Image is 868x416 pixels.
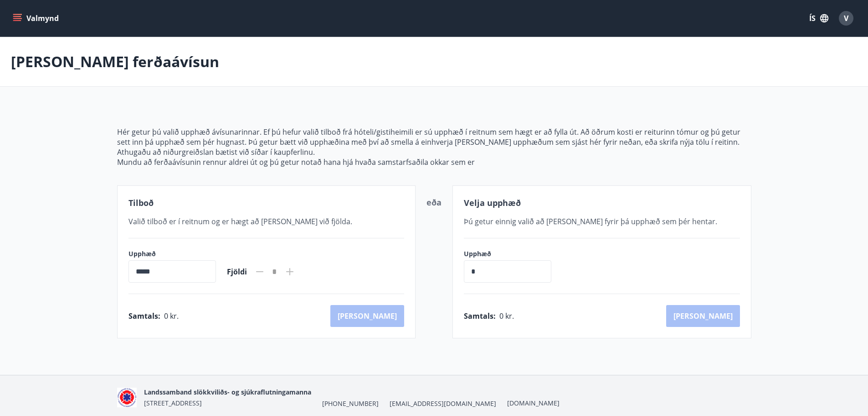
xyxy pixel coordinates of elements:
[128,216,352,226] span: Valið tilboð er í reitnum og er hægt að [PERSON_NAME] við fjölda.
[464,311,496,321] span: Samtals :
[117,147,751,157] p: Athugaðu að niðurgreiðslan bætist við síðar í kaupferlinu.
[117,157,751,167] p: Mundu að ferðaávísunin rennur aldrei út og þú getur notað hana hjá hvaða samstarfsaðila okkar sem er
[464,197,521,208] span: Velja upphæð
[128,249,216,258] label: Upphæð
[507,399,560,407] a: [DOMAIN_NAME]
[835,7,857,29] button: V
[464,216,717,226] span: Þú getur einnig valið að [PERSON_NAME] fyrir þá upphæð sem þér hentar.
[464,249,560,258] label: Upphæð
[164,311,179,321] span: 0 kr.
[426,197,442,208] span: eða
[499,311,514,321] span: 0 kr.
[128,311,160,321] span: Samtals :
[844,13,848,23] span: V
[117,127,751,147] p: Hér getur þú valið upphæð ávísunarinnar. Ef þú hefur valið tilboð frá hóteli/gistiheimili er sú u...
[322,399,379,408] span: [PHONE_NUMBER]
[117,388,137,407] img: 5co5o51sp293wvT0tSE6jRQ7d6JbxoluH3ek357x.png
[11,10,62,26] button: menu
[804,10,833,26] button: ÍS
[144,388,311,396] span: Landssamband slökkviliðs- og sjúkraflutningamanna
[144,399,202,407] span: [STREET_ADDRESS]
[128,197,154,208] span: Tilboð
[390,399,496,408] span: [EMAIL_ADDRESS][DOMAIN_NAME]
[11,52,219,72] p: [PERSON_NAME] ferðaávísun
[227,267,247,277] span: Fjöldi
